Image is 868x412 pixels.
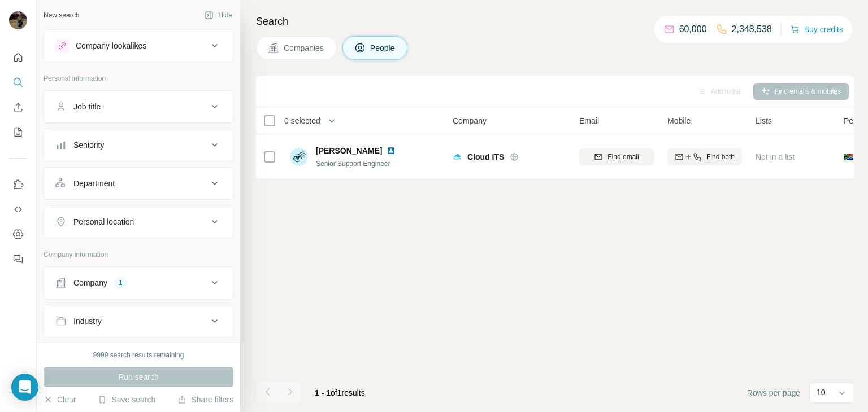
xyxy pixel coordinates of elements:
[331,388,337,397] span: of
[44,269,233,296] button: Company1
[667,115,691,126] span: Mobile
[387,146,396,155] img: LinkedIn logo
[453,152,462,161] img: Logo of Cloud ITS
[98,394,155,405] button: Save search
[9,199,27,220] button: Use Surfe API
[9,174,27,195] button: Use Surfe on LinkedIn
[44,394,76,405] button: Clear
[9,249,27,269] button: Feedback
[197,7,240,24] button: Hide
[817,387,826,398] p: 10
[73,101,101,112] div: Job title
[467,151,504,163] span: Cloud ITS
[9,224,27,244] button: Dashboard
[114,278,127,288] div: 1
[756,152,795,161] span: Not in a list
[337,388,342,397] span: 1
[44,308,233,335] button: Industry
[679,23,707,36] p: 60,000
[73,216,134,227] div: Personal location
[315,388,331,397] span: 1 - 1
[732,23,772,36] p: 2,348,538
[76,40,146,51] div: Company lookalikes
[256,14,854,29] h4: Search
[756,115,772,126] span: Lists
[9,11,27,29] img: Avatar
[9,72,27,93] button: Search
[579,148,654,165] button: Find email
[44,10,79,20] div: New search
[9,122,27,142] button: My lists
[9,97,27,117] button: Enrich CSV
[706,152,735,162] span: Find both
[44,132,233,159] button: Seniority
[453,115,487,126] span: Company
[316,145,382,156] span: [PERSON_NAME]
[284,115,320,126] span: 0 selected
[44,73,233,84] p: Personal information
[791,21,843,37] button: Buy credits
[44,249,233,260] p: Company information
[290,148,308,166] img: Avatar
[73,178,115,189] div: Department
[44,208,233,235] button: Personal location
[9,47,27,68] button: Quick start
[370,42,396,54] span: People
[316,160,390,168] span: Senior Support Engineer
[844,151,853,163] span: 🇿🇦
[177,394,233,405] button: Share filters
[73,139,104,151] div: Seniority
[44,170,233,197] button: Department
[73,315,102,327] div: Industry
[579,115,599,126] span: Email
[607,152,639,162] span: Find email
[73,277,107,288] div: Company
[44,93,233,120] button: Job title
[284,42,325,54] span: Companies
[93,350,184,360] div: 9999 search results remaining
[667,148,742,165] button: Find both
[315,388,365,397] span: results
[747,387,800,398] span: Rows per page
[11,374,38,401] div: Open Intercom Messenger
[44,32,233,59] button: Company lookalikes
